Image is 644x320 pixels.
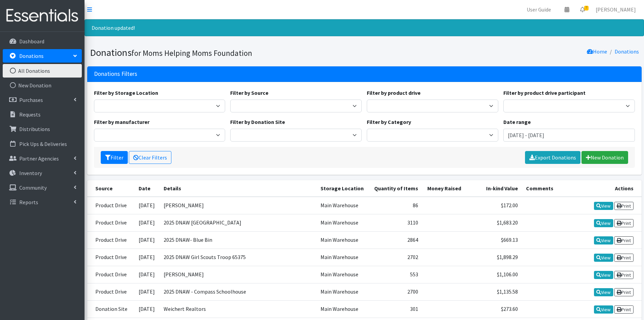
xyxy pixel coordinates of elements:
[503,89,586,97] label: Filter by product drive participant
[3,4,82,27] img: HumanEssentials
[589,180,641,197] th: Actions
[465,301,522,318] td: $273.60
[465,214,522,231] td: $1,683.20
[594,288,613,296] a: View
[101,151,128,164] button: Filter
[87,283,135,301] td: Product Drive
[503,118,531,126] label: Date range
[160,197,316,214] td: [PERSON_NAME]
[160,214,316,231] td: 2025 DNAW [GEOGRAPHIC_DATA]
[19,141,67,147] p: Pick Ups & Deliveries
[87,231,135,249] td: Product Drive
[87,249,135,266] td: Product Drive
[587,48,607,55] a: Home
[3,152,82,165] a: Partner Agencies
[87,266,135,283] td: Product Drive
[465,283,522,301] td: $1,135.58
[87,301,135,318] td: Donation Site
[590,3,641,16] a: [PERSON_NAME]
[3,35,82,48] a: Dashboard
[614,305,634,314] a: Print
[135,266,160,283] td: [DATE]
[160,180,316,197] th: Details
[594,254,613,262] a: View
[316,301,369,318] td: Main Warehouse
[614,288,634,296] a: Print
[575,3,590,16] a: 7
[316,249,369,266] td: Main Warehouse
[316,283,369,301] td: Main Warehouse
[503,129,635,142] input: January 1, 2011 - December 31, 2011
[369,231,423,249] td: 2864
[3,195,82,209] a: Reports
[525,151,580,164] a: Export Donations
[581,151,628,164] a: New Donation
[369,197,423,214] td: 86
[160,283,316,301] td: 2025 DNAW - Compass Schoolhouse
[369,283,423,301] td: 2700
[316,266,369,283] td: Main Warehouse
[19,38,44,45] p: Dashboard
[465,231,522,249] td: $669.13
[132,48,252,58] small: for Moms Helping Moms Foundation
[465,266,522,283] td: $1,106.00
[594,202,613,210] a: View
[316,197,369,214] td: Main Warehouse
[3,137,82,151] a: Pick Ups & Deliveries
[3,122,82,136] a: Distributions
[3,181,82,194] a: Community
[129,151,171,164] a: Clear Filters
[369,180,423,197] th: Quantity of Items
[615,48,639,55] a: Donations
[594,236,613,244] a: View
[367,89,421,97] label: Filter by product drive
[135,197,160,214] td: [DATE]
[465,249,522,266] td: $1,898.29
[135,283,160,301] td: [DATE]
[19,184,47,191] p: Community
[465,197,522,214] td: $172.00
[465,180,522,197] th: In-kind Value
[94,70,137,78] h3: Donations Filters
[19,97,43,103] p: Purchases
[3,64,82,78] a: All Donations
[87,197,135,214] td: Product Drive
[316,214,369,231] td: Main Warehouse
[3,79,82,92] a: New Donation
[19,111,41,118] p: Requests
[614,236,634,244] a: Print
[521,3,556,16] a: User Guide
[87,180,135,197] th: Source
[135,214,160,231] td: [DATE]
[369,214,423,231] td: 3110
[19,126,50,132] p: Distributions
[135,180,160,197] th: Date
[522,180,589,197] th: Comments
[19,52,44,59] p: Donations
[422,180,465,197] th: Money Raised
[316,231,369,249] td: Main Warehouse
[614,271,634,279] a: Print
[3,49,82,63] a: Donations
[135,301,160,318] td: [DATE]
[19,199,38,206] p: Reports
[160,249,316,266] td: 2025 DNAW Girl Scouts Troop 65375
[3,108,82,121] a: Requests
[614,254,634,262] a: Print
[369,301,423,318] td: 301
[94,118,149,126] label: Filter by manufacturer
[230,118,285,126] label: Filter by Donation Site
[594,271,613,279] a: View
[3,93,82,107] a: Purchases
[3,166,82,180] a: Inventory
[94,89,158,97] label: Filter by Storage Location
[584,6,589,10] span: 7
[135,249,160,266] td: [DATE]
[160,231,316,249] td: 2025 DNAW- Blue Bin
[230,89,268,97] label: Filter by Source
[19,170,42,176] p: Inventory
[594,219,613,227] a: View
[614,202,634,210] a: Print
[19,155,59,162] p: Partner Agencies
[160,266,316,283] td: [PERSON_NAME]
